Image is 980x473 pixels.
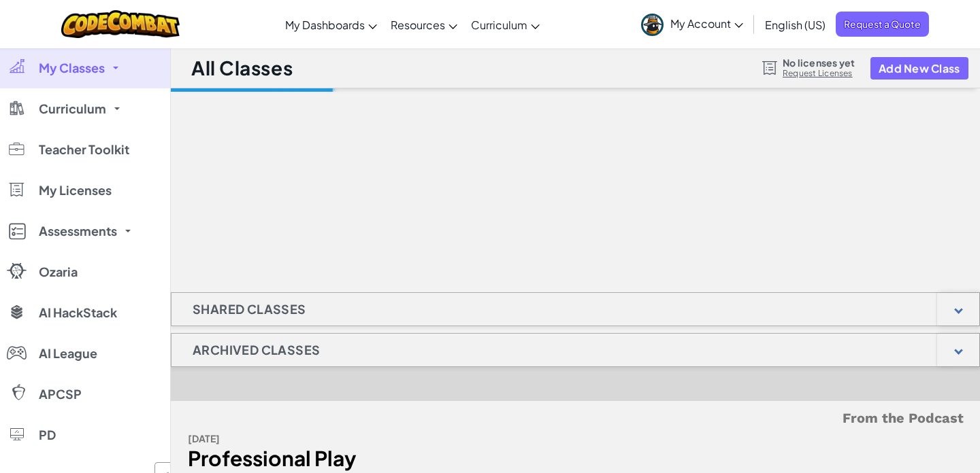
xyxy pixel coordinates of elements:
span: Curriculum [39,103,106,115]
h5: From the Podcast [188,408,964,429]
span: Assessments [39,225,117,237]
span: My Dashboards [285,18,365,32]
span: My Classes [39,62,105,74]
a: My Account [634,3,750,46]
h1: All Classes [191,55,293,81]
a: Curriculum [464,6,546,43]
span: My Licenses [39,184,112,196]
div: Professional Play [188,449,566,468]
a: English (US) [758,6,832,43]
span: Curriculum [471,18,527,32]
div: [DATE] [188,429,566,449]
img: avatar [641,14,664,36]
button: Add New Class [870,57,968,80]
span: English (US) [765,18,826,32]
span: AI HackStack [39,306,117,319]
span: Ozaria [39,266,78,278]
a: Request a Quote [836,12,929,37]
a: Resources [384,6,464,43]
h1: Archived Classes [171,333,341,367]
a: My Dashboards [278,6,384,43]
a: Request Licenses [783,68,855,79]
span: No licenses yet [783,57,855,68]
img: CodeCombat logo [61,10,180,38]
span: Teacher Toolkit [39,143,129,156]
span: My Account [670,16,743,31]
h1: Shared Classes [171,292,327,326]
span: AI League [39,347,97,360]
span: Resources [391,18,445,32]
